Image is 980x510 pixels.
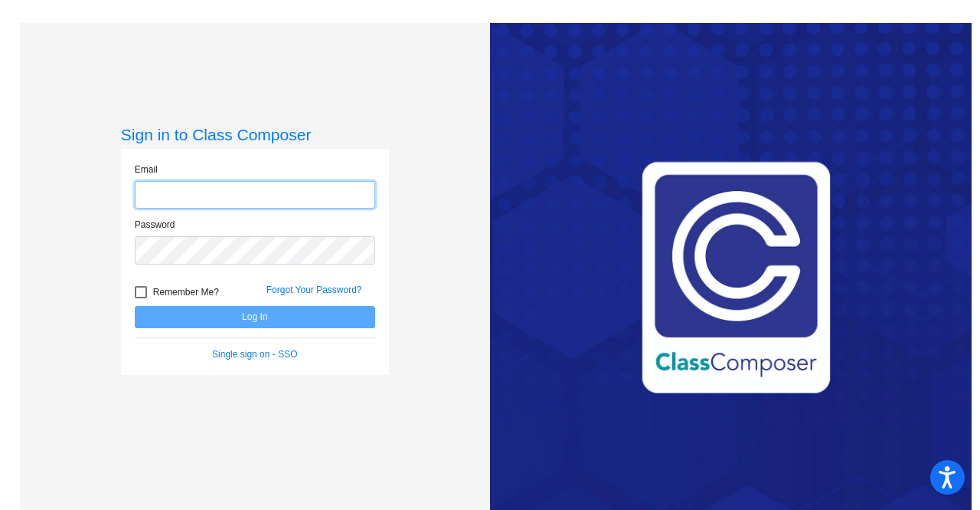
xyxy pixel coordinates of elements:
[135,163,158,176] label: Email
[121,125,389,144] h3: Sign in to Class Composer
[135,218,175,232] label: Password
[266,285,362,295] a: Forgot Your Password?
[212,349,297,360] a: Single sign on - SSO
[153,283,219,301] span: Remember Me?
[135,306,375,328] button: Log In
